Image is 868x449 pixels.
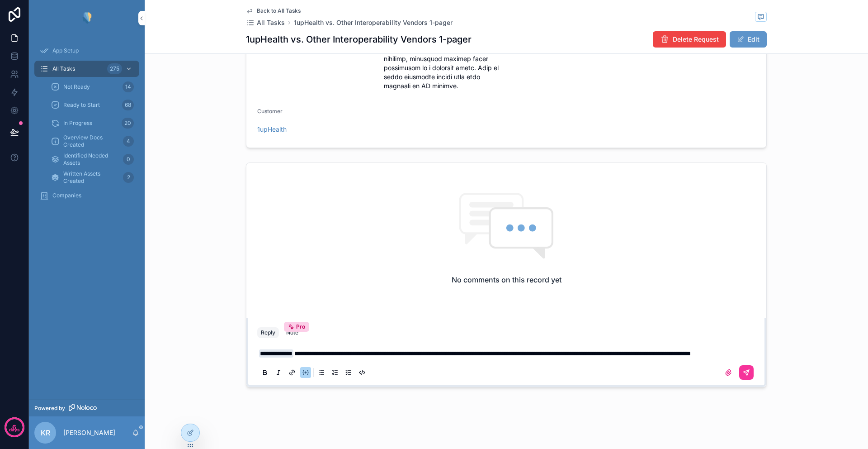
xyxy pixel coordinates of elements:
[34,187,139,204] a: Companies
[45,115,139,131] a: In Progress20
[63,101,100,109] span: Ready to Start
[257,18,285,27] span: All Tasks
[80,11,94,25] img: App logo
[123,172,134,183] div: 2
[52,47,79,54] span: App Setup
[123,154,134,165] div: 0
[63,83,90,91] span: Not Ready
[12,423,16,432] p: 6
[673,35,719,44] span: Delete Request
[63,119,92,127] span: In Progress
[286,329,298,336] div: Note
[29,400,145,416] a: Powered by
[123,136,134,147] div: 4
[45,151,139,167] a: Identified Needed Assets0
[63,428,115,437] p: [PERSON_NAME]
[45,169,139,186] a: Written Assets Created2
[45,97,139,113] a: Ready to Start68
[63,152,119,167] span: Identified Needed Assets
[34,61,139,77] a: All Tasks275
[246,18,285,27] a: All Tasks
[246,33,472,46] h1: 1upHealth vs. Other Interoperability Vendors 1-pager
[9,426,20,434] p: days
[52,65,75,72] span: All Tasks
[63,134,119,148] span: Overview Docs Created
[257,327,279,338] button: Reply
[257,125,287,134] a: 1upHealth
[123,81,134,92] div: 14
[34,405,65,412] span: Powered by
[122,100,134,110] div: 68
[52,192,81,199] span: Companies
[63,170,119,185] span: Written Assets Created
[41,427,50,438] span: KR
[34,43,139,59] a: App Setup
[257,7,301,14] span: Back to All Tasks
[45,79,139,95] a: Not Ready14
[29,36,145,215] div: scrollable content
[283,327,302,338] button: NotePro
[730,31,767,48] button: Edit
[45,133,139,149] a: Overview Docs Created4
[107,63,122,74] div: 275
[294,18,453,27] a: 1upHealth vs. Other Interoperability Vendors 1-pager
[257,108,283,115] span: Customer
[452,274,561,285] h2: No comments on this record yet
[653,31,726,48] button: Delete Request
[246,7,301,14] a: Back to All Tasks
[296,323,305,330] span: Pro
[122,118,134,129] div: 20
